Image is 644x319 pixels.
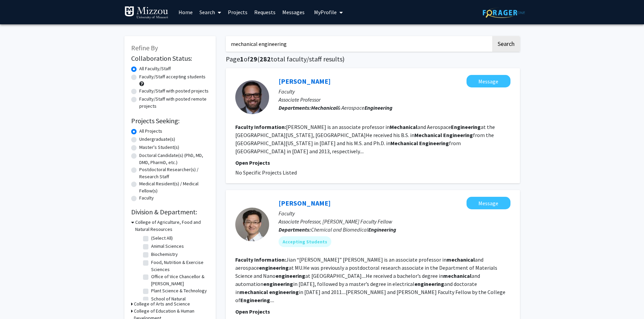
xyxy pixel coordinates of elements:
b: Engineering [419,140,449,147]
mat-chip: Accepting Students [279,236,331,247]
b: engineering [276,272,305,279]
span: & Aerospace [311,104,392,111]
b: Departments: [279,226,311,233]
img: University of Missouri Logo [124,6,168,20]
b: Faculty Information: [235,256,286,263]
p: Open Projects [235,159,510,167]
span: My Profile [314,9,337,16]
h3: College of Agriculture, Food and Natural Resources [135,219,209,233]
a: Home [175,0,196,24]
b: engineering [263,281,293,287]
label: Faculty [139,194,154,202]
b: Mechanical [311,104,337,111]
b: Engineering [240,297,270,303]
a: [PERSON_NAME] [279,77,331,85]
p: Faculty [279,87,510,96]
fg-read-more: [PERSON_NAME] is an associate professor in and Aerospace at the [GEOGRAPHIC_DATA][US_STATE], [GEO... [235,124,495,155]
h2: Division & Department: [131,208,209,216]
label: Animal Sciences [151,243,184,250]
b: mechanical [240,289,268,295]
b: Mechanical [390,140,418,147]
p: Associate Professor, [PERSON_NAME] Faculty Fellow [279,217,510,225]
a: Projects [224,0,251,24]
b: Engineering [443,132,473,138]
label: All Faculty/Staff [139,65,171,72]
label: All Projects [139,128,162,135]
label: Biochemistry [151,251,178,258]
button: Message Jian Lin [467,197,510,209]
label: Postdoctoral Researcher(s) / Research Staff [139,166,209,180]
label: Office of Vice Chancellor & [PERSON_NAME] [151,273,207,287]
a: Requests [251,0,279,24]
input: Search Keywords [226,36,491,52]
b: engineering [259,264,289,271]
label: School of Natural Resources [151,295,207,310]
b: engineering [414,281,444,287]
span: 282 [260,55,271,63]
b: Mechanical [390,124,418,130]
h2: Collaboration Status: [131,54,209,62]
p: Associate Professor [279,96,510,104]
label: Food, Nutrition & Exercise Sciences [151,259,207,273]
b: Departments: [279,104,311,111]
label: Medical Resident(s) / Medical Fellow(s) [139,180,209,194]
b: Engineering [451,124,481,130]
fg-read-more: Jian “[PERSON_NAME]” [PERSON_NAME] is an associate professor in and aerospace at MU.He was previo... [235,256,505,303]
b: Mechanical [414,132,442,138]
h2: Projects Seeking: [131,117,209,125]
p: Faculty [279,209,510,217]
label: Plant Science & Technology [151,287,207,294]
label: Master's Student(s) [139,144,179,151]
b: mechanical [447,256,475,263]
span: Refine By [131,44,158,52]
b: mechanical [443,272,472,279]
button: Message Travis Sippel [467,75,510,87]
label: Doctoral Candidate(s) (PhD, MD, DMD, PharmD, etc.) [139,152,209,166]
b: engineering [269,289,299,295]
a: Messages [279,0,308,24]
label: Faculty/Staff accepting students [139,73,206,80]
b: Engineering [368,226,396,233]
label: Faculty/Staff with posted remote projects [139,96,209,110]
span: 29 [250,55,257,63]
iframe: Chat [5,289,29,314]
a: Search [196,0,224,24]
label: Undergraduate(s) [139,136,175,143]
p: Open Projects [235,308,510,316]
span: Chemical and Biomedical [311,226,396,233]
h3: College of Arts and Science [134,300,190,308]
label: Faculty/Staff with posted projects [139,87,209,95]
b: Engineering [364,104,392,111]
a: [PERSON_NAME] [279,199,331,207]
b: Faculty Information: [235,124,286,130]
h1: Page of ( total faculty/staff results) [226,55,520,63]
span: 1 [240,55,244,63]
img: ForagerOne Logo [483,7,525,18]
button: Search [492,36,520,52]
label: (Select All) [151,235,173,242]
span: No Specific Projects Listed [235,169,297,176]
